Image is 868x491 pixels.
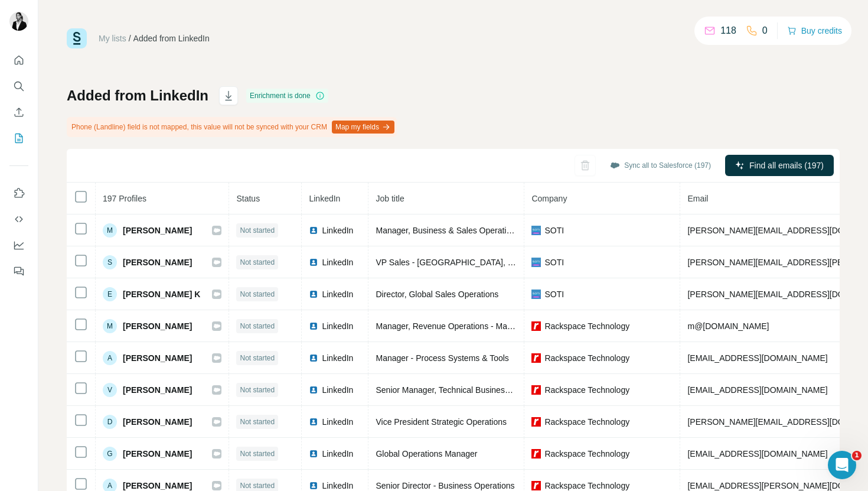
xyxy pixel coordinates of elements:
[67,86,208,105] h1: Added from LinkedIn
[67,28,87,48] img: Surfe Logo
[103,255,117,269] div: S
[687,321,769,331] span: m@[DOMAIN_NAME]
[309,385,318,395] img: LinkedIn logo
[309,321,318,331] img: LinkedIn logo
[531,258,541,267] img: company-logo
[322,320,353,332] span: LinkedIn
[240,225,275,236] span: Not started
[103,194,146,203] span: 197 Profiles
[240,321,275,331] span: Not started
[123,384,192,396] span: [PERSON_NAME]
[687,353,827,363] span: [EMAIL_ADDRESS][DOMAIN_NAME]
[309,194,340,203] span: LinkedIn
[103,351,117,365] div: A
[103,447,117,461] div: G
[123,352,192,364] span: [PERSON_NAME]
[531,481,541,490] img: company-logo
[129,32,131,44] li: /
[376,353,508,363] span: Manager - Process Systems & Tools
[544,256,564,268] span: SOTI
[720,24,736,38] p: 118
[376,417,507,427] span: Vice President Strategic Operations
[240,289,275,300] span: Not started
[687,194,708,203] span: Email
[531,290,541,299] img: company-logo
[787,22,842,39] button: Buy credits
[376,385,552,395] span: Senior Manager, Technical Business Operations
[103,287,117,301] div: E
[332,121,394,134] button: Map my fields
[123,416,192,428] span: [PERSON_NAME]
[240,480,275,491] span: Not started
[852,451,862,460] span: 1
[322,384,353,396] span: LinkedIn
[240,417,275,427] span: Not started
[749,160,824,171] span: Find all emails (197)
[309,290,318,299] img: LinkedIn logo
[322,225,353,236] span: LinkedIn
[544,225,564,236] span: SOTI
[322,448,353,460] span: LinkedIn
[376,226,520,235] span: Manager, Business & Sales Operations
[9,235,28,256] button: Dashboard
[240,385,275,395] span: Not started
[123,256,192,268] span: [PERSON_NAME]
[602,157,719,174] button: Sync all to Salesforce (197)
[240,353,275,363] span: Not started
[322,256,353,268] span: LinkedIn
[9,209,28,230] button: Use Surfe API
[376,481,514,490] span: Senior Director - Business Operations
[123,448,192,460] span: [PERSON_NAME]
[9,261,28,282] button: Feedback
[99,34,126,43] a: My lists
[531,449,541,459] img: company-logo
[236,194,260,203] span: Status
[123,320,192,332] span: [PERSON_NAME]
[322,352,353,364] span: LinkedIn
[725,155,834,176] button: Find all emails (197)
[309,353,318,363] img: LinkedIn logo
[103,223,117,238] div: M
[531,385,541,395] img: company-logo
[103,383,117,397] div: V
[9,183,28,204] button: Use Surfe on LinkedIn
[687,449,827,459] span: [EMAIL_ADDRESS][DOMAIN_NAME]
[103,415,117,429] div: D
[544,416,629,428] span: Rackspace Technology
[376,194,404,203] span: Job title
[531,194,567,203] span: Company
[309,449,318,459] img: LinkedIn logo
[531,321,541,331] img: company-logo
[322,416,353,428] span: LinkedIn
[240,448,275,459] span: Not started
[322,288,353,300] span: LinkedIn
[828,451,856,479] iframe: Intercom live chat
[9,76,28,97] button: Search
[531,417,541,427] img: company-logo
[309,481,318,490] img: LinkedIn logo
[123,288,200,300] span: [PERSON_NAME] K
[103,319,117,333] div: M
[309,258,318,267] img: LinkedIn logo
[544,448,629,460] span: Rackspace Technology
[376,258,813,267] span: VP Sales - [GEOGRAPHIC_DATA], [GEOGRAPHIC_DATA] & [GEOGRAPHIC_DATA], Eastern, [GEOGRAPHIC_DATA]
[133,32,210,44] div: Added from LinkedIn
[544,288,564,300] span: SOTI
[240,257,275,268] span: Not started
[762,24,768,38] p: 0
[123,225,192,236] span: [PERSON_NAME]
[531,226,541,235] img: company-logo
[376,290,498,299] span: Director, Global Sales Operations
[9,12,28,31] img: Avatar
[309,226,318,235] img: LinkedIn logo
[687,385,827,395] span: [EMAIL_ADDRESS][DOMAIN_NAME]
[531,353,541,363] img: company-logo
[67,117,397,137] div: Phone (Landline) field is not mapped, this value will not be synced with your CRM
[544,384,629,396] span: Rackspace Technology
[544,320,629,332] span: Rackspace Technology
[376,321,579,331] span: Manager, Revenue Operations - Managed Public Cloud
[544,352,629,364] span: Rackspace Technology
[309,417,318,427] img: LinkedIn logo
[9,128,28,149] button: My lists
[246,89,328,103] div: Enrichment is done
